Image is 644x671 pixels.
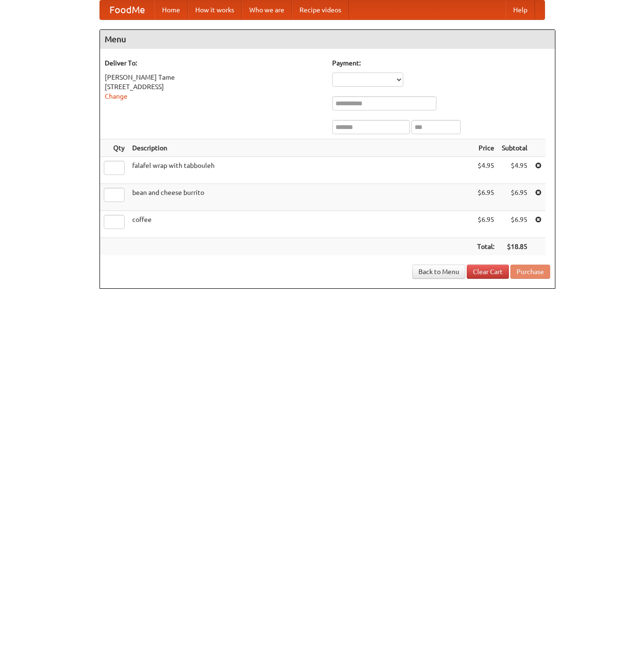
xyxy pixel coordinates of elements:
[242,0,292,19] a: Who we are
[506,0,535,19] a: Help
[498,211,531,238] td: $6.95
[105,58,323,68] h5: Deliver To:
[498,139,531,157] th: Subtotal
[412,265,465,279] a: Back to Menu
[105,73,323,82] div: [PERSON_NAME] Tame
[128,139,473,157] th: Description
[100,30,555,49] h4: Menu
[473,238,498,256] th: Total:
[473,157,498,184] td: $4.95
[105,82,323,92] div: [STREET_ADDRESS]
[498,184,531,211] td: $6.95
[100,0,154,19] a: FoodMe
[100,139,128,157] th: Qty
[473,211,498,238] td: $6.95
[473,139,498,157] th: Price
[105,92,127,100] a: Change
[128,211,473,238] td: coffee
[473,184,498,211] td: $6.95
[292,0,349,19] a: Recipe videos
[332,58,550,68] h5: Payment:
[510,265,550,279] button: Purchase
[188,0,242,19] a: How it works
[128,157,473,184] td: falafel wrap with tabbouleh
[128,184,473,211] td: bean and cheese burrito
[467,265,509,279] a: Clear Cart
[154,0,188,19] a: Home
[498,157,531,184] td: $4.95
[498,238,531,256] th: $18.85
